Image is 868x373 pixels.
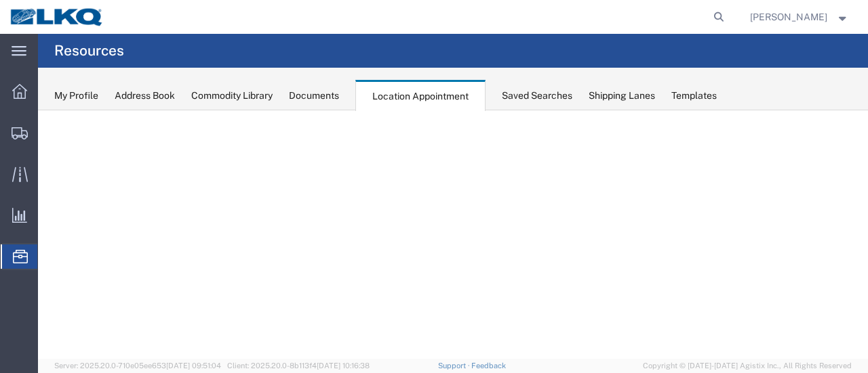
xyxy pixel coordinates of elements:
iframe: FS Legacy Container [38,110,868,359]
span: Server: 2025.20.0-710e05ee653 [54,361,221,370]
a: Support [438,361,472,370]
div: Shipping Lanes [589,89,655,103]
h4: Resources [54,34,124,68]
div: Location Appointment [355,80,486,111]
span: Sopha Sam [750,9,827,24]
div: My Profile [54,89,98,103]
div: Address Book [115,89,175,103]
img: logo [9,7,104,27]
span: [DATE] 10:16:38 [317,361,370,370]
div: Commodity Library [191,89,273,103]
div: Templates [671,89,717,103]
div: Documents [289,89,339,103]
span: Client: 2025.20.0-8b113f4 [227,361,370,370]
span: Copyright © [DATE]-[DATE] Agistix Inc., All Rights Reserved [643,360,852,372]
button: [PERSON_NAME] [749,9,850,25]
a: Feedback [471,361,506,370]
span: [DATE] 09:51:04 [166,361,221,370]
div: Saved Searches [502,89,572,103]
